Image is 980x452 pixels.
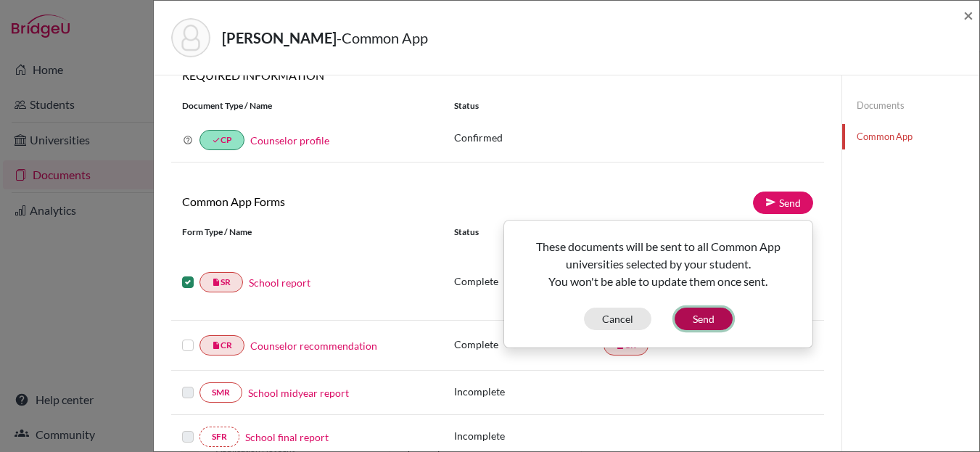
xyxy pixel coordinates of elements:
div: Status [454,226,604,239]
button: Send [675,308,733,330]
p: Complete [454,274,604,289]
i: insert_drive_file [212,341,221,350]
div: Document Type / Name [171,99,443,112]
a: Common App [842,124,979,149]
i: done [212,136,221,144]
p: Complete [454,337,604,352]
p: Confirmed [454,130,813,145]
p: Incomplete [454,384,604,399]
span: × [963,4,973,25]
p: These documents will be sent to all Common App universities selected by your student. You won't b... [516,238,801,290]
a: Documents [842,93,979,118]
div: Status [443,99,824,112]
a: insert_drive_fileSR [199,272,243,292]
a: SMR [199,382,242,403]
a: SFR [199,427,239,447]
button: Close [963,7,973,24]
a: Counselor recommendation [250,338,377,353]
i: insert_drive_file [212,278,221,287]
strong: [PERSON_NAME] [222,29,337,46]
button: Cancel [584,308,651,330]
div: Form Type / Name [171,226,443,239]
p: Incomplete [454,428,604,443]
a: School report [249,275,310,290]
h6: REQUIRED INFORMATION [171,68,824,82]
div: Send [503,220,813,348]
a: insert_drive_fileCR [199,335,244,356]
h6: Common App Forms [171,194,498,208]
a: doneCP [199,130,244,150]
a: School midyear report [248,385,349,400]
a: School final report [245,430,329,445]
span: - Common App [337,29,428,46]
a: Send [753,192,813,214]
a: Counselor profile [250,134,329,147]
